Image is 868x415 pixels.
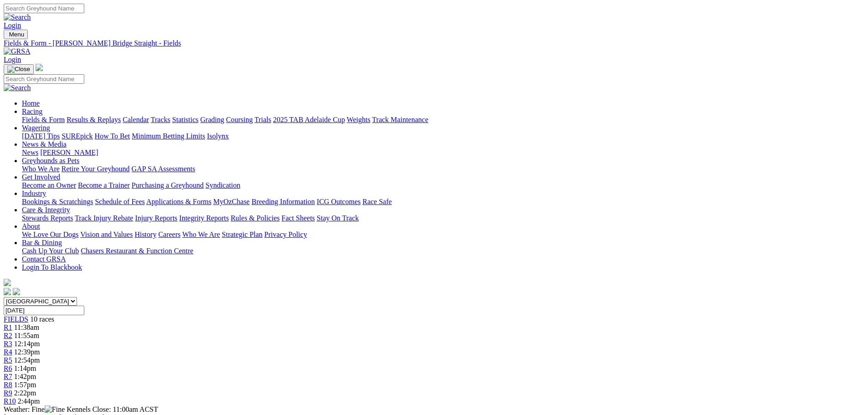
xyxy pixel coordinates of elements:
a: Track Maintenance [372,116,428,123]
a: News & Media [22,140,67,148]
a: Contact GRSA [22,255,66,263]
a: Login [4,21,21,29]
a: Stewards Reports [22,214,73,222]
a: Bar & Dining [22,239,62,246]
a: Login [4,56,21,63]
a: Become a Trainer [78,181,130,189]
div: About [22,231,864,239]
a: Applications & Forms [146,198,211,205]
a: R3 [4,340,12,348]
img: Fine [45,405,65,414]
div: Bar & Dining [22,247,864,255]
a: Get Involved [22,173,60,181]
img: facebook.svg [4,288,11,295]
span: 1:42pm [14,373,36,380]
a: Become an Owner [22,181,76,189]
a: Home [22,99,40,107]
div: Wagering [22,132,864,140]
a: R7 [4,373,12,380]
a: History [134,231,156,238]
span: 1:57pm [14,381,36,389]
a: Login To Blackbook [22,263,82,271]
a: R10 [4,397,16,405]
a: Cash Up Your Club [22,247,79,255]
img: twitter.svg [13,288,20,295]
span: R9 [4,389,12,397]
a: FIELDS [4,315,28,323]
a: Injury Reports [135,214,177,222]
span: 2:22pm [14,389,36,397]
a: Purchasing a Greyhound [132,181,204,189]
a: R5 [4,356,12,364]
img: Search [4,84,31,92]
img: logo-grsa-white.png [36,64,43,71]
a: Who We Are [182,231,220,238]
a: R2 [4,332,12,339]
img: GRSA [4,47,31,56]
div: Care & Integrity [22,214,864,222]
input: Search [4,74,84,84]
a: Fact Sheets [282,214,315,222]
span: 1:14pm [14,364,36,372]
a: GAP SA Assessments [132,165,195,173]
a: R8 [4,381,12,389]
a: Greyhounds as Pets [22,157,79,164]
a: Statistics [172,116,199,123]
a: Racing [22,108,42,115]
a: We Love Our Dogs [22,231,78,238]
a: 2025 TAB Adelaide Cup [273,116,345,123]
a: Fields & Form [22,116,65,123]
span: 12:54pm [14,356,40,364]
a: Careers [158,231,180,238]
a: SUREpick [62,132,92,140]
div: Greyhounds as Pets [22,165,864,173]
a: Chasers Restaurant & Function Centre [81,247,193,255]
a: Strategic Plan [222,231,262,238]
a: Retire Your Greyhound [62,165,130,173]
div: Get Involved [22,181,864,190]
a: Bookings & Scratchings [22,198,93,205]
a: About [22,222,40,230]
a: Tracks [151,116,170,123]
a: Breeding Information [252,198,315,205]
a: R1 [4,323,12,331]
a: Syndication [205,181,240,189]
a: Schedule of Fees [95,198,144,205]
button: Toggle navigation [4,30,28,39]
img: logo-grsa-white.png [4,279,11,286]
img: Close [7,66,30,73]
img: Search [4,13,31,21]
a: R6 [4,364,12,372]
a: News [22,149,38,156]
a: Grading [200,116,224,123]
a: [DATE] Tips [22,132,60,140]
input: Select date [4,306,84,315]
a: Integrity Reports [179,214,229,222]
div: News & Media [22,149,864,157]
span: 11:38am [14,323,39,331]
div: Industry [22,198,864,206]
span: 11:55am [14,332,39,339]
span: 12:39pm [14,348,40,356]
a: Fields & Form - [PERSON_NAME] Bridge Straight - Fields [4,39,864,47]
span: Menu [9,31,24,38]
a: MyOzChase [213,198,250,205]
a: ICG Outcomes [317,198,360,205]
a: R4 [4,348,12,356]
a: Rules & Policies [231,214,280,222]
a: Calendar [123,116,149,123]
a: Stay On Track [317,214,359,222]
a: Isolynx [207,132,229,140]
a: Industry [22,190,46,197]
